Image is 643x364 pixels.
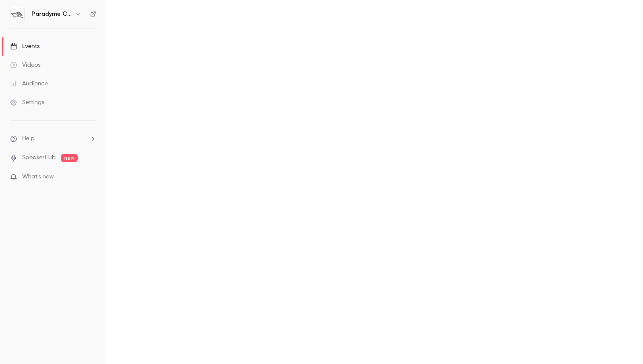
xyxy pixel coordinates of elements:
img: Paradyme Companies [11,7,24,21]
div: Videos [10,61,40,69]
div: Settings [10,98,44,107]
span: new [61,154,78,162]
h6: Paradyme Companies [31,10,71,18]
div: Audience [10,79,48,88]
a: SpeakerHub [22,153,56,162]
span: What's new [22,172,54,181]
span: Help [22,134,34,143]
li: help-dropdown-opener [10,134,96,143]
div: Events [10,42,40,51]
